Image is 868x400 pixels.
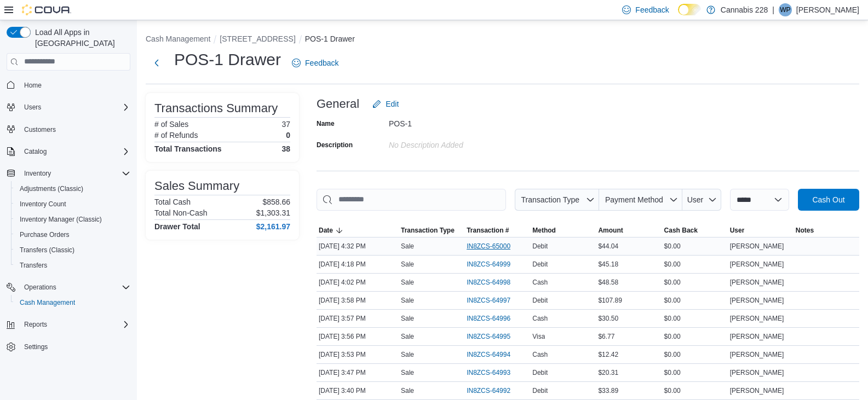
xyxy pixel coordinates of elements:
span: Inventory Count [15,198,130,211]
span: Reports [24,320,47,329]
div: $0.00 [662,240,728,253]
button: Cash Out [798,189,859,211]
nav: Complex example [7,73,130,384]
button: Settings [2,339,135,355]
a: Inventory Manager (Classic) [15,213,106,226]
h4: Drawer Total [154,222,200,231]
span: Purchase Orders [15,228,130,241]
button: Transfers (Classic) [11,242,135,258]
button: Inventory [20,167,55,180]
span: Cash [532,350,548,359]
button: Transaction Type [399,224,464,237]
div: [DATE] 3:57 PM [317,312,399,325]
button: User [728,224,794,237]
p: $1,303.31 [256,208,290,217]
span: Debit [532,260,548,269]
div: $0.00 [662,258,728,271]
span: Users [24,103,41,112]
label: Description [317,141,353,149]
button: IN8ZCS-65000 [467,240,521,253]
div: POS-1 [389,115,536,128]
p: Sale [401,296,414,305]
span: [PERSON_NAME] [730,242,784,251]
span: Adjustments (Classic) [15,182,130,195]
span: Debit [532,368,548,377]
button: Adjustments (Classic) [11,181,135,196]
button: Operations [20,281,61,294]
span: Settings [20,340,130,353]
span: Debit [532,296,548,305]
button: Transaction # [464,224,530,237]
span: Debit [532,386,548,395]
span: IN8ZCS-64996 [467,314,510,323]
span: Users [20,101,130,114]
span: Amount [598,226,623,235]
a: Transfers [15,259,51,272]
span: $48.58 [598,278,618,287]
span: Inventory [24,169,51,178]
button: Users [20,101,45,114]
span: IN8ZCS-64997 [467,296,510,305]
input: This is a search bar. As you type, the results lower in the page will automatically filter. [317,189,506,211]
span: Feedback [635,4,669,15]
button: Users [2,100,135,115]
button: Transfers [11,258,135,273]
h4: 38 [281,144,290,153]
span: [PERSON_NAME] [730,332,784,341]
span: Payment Method [605,195,663,204]
span: [PERSON_NAME] [730,386,784,395]
span: Home [24,81,42,90]
span: $6.77 [598,332,614,341]
button: Operations [2,280,135,295]
p: [PERSON_NAME] [796,3,859,16]
span: IN8ZCS-64998 [467,278,510,287]
span: IN8ZCS-64993 [467,368,510,377]
span: Home [20,78,130,92]
button: Home [2,77,135,93]
p: Sale [401,368,414,377]
button: IN8ZCS-64994 [467,348,521,361]
button: Reports [2,317,135,332]
p: Sale [401,242,414,251]
button: Edit [368,93,403,115]
img: Cova [22,4,71,15]
p: Sale [401,350,414,359]
div: [DATE] 4:02 PM [317,276,399,289]
span: Inventory Count [20,200,66,208]
span: Inventory Manager (Classic) [20,215,102,224]
button: IN8ZCS-64995 [467,330,521,343]
button: Reports [20,318,51,331]
button: Inventory [2,166,135,181]
span: WP [780,3,790,16]
button: POS-1 Drawer [305,34,355,43]
span: Date [319,226,333,235]
p: | [772,3,774,16]
span: IN8ZCS-64995 [467,332,510,341]
a: Transfers (Classic) [15,244,79,257]
button: IN8ZCS-64992 [467,384,521,397]
button: Inventory Count [11,196,135,212]
span: Transaction Type [521,195,579,204]
span: Transfers (Classic) [20,246,74,254]
h4: Total Transactions [154,144,222,153]
button: Method [530,224,596,237]
span: [PERSON_NAME] [730,260,784,269]
button: Customers [2,121,135,137]
span: Customers [24,125,56,134]
a: Adjustments (Classic) [15,182,88,195]
div: $0.00 [662,384,728,397]
span: Transaction # [467,226,509,235]
button: Purchase Orders [11,227,135,242]
button: IN8ZCS-64993 [467,366,521,379]
a: Feedback [288,52,343,74]
label: Name [317,119,335,128]
div: $0.00 [662,348,728,361]
span: Inventory Manager (Classic) [15,213,130,226]
a: Inventory Count [15,198,71,211]
button: Catalog [2,144,135,159]
span: Reports [20,318,130,331]
h3: Transactions Summary [154,102,278,115]
div: $0.00 [662,330,728,343]
div: [DATE] 3:40 PM [317,384,399,397]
